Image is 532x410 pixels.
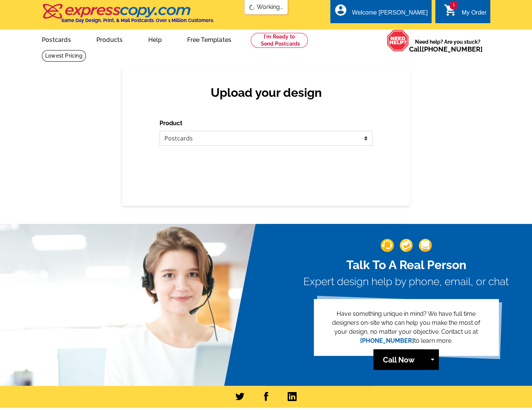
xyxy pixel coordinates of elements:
[303,275,509,288] h3: Expert design help by phone, email, or chat
[326,309,487,345] p: Have something unique in mind? We have full time designers on-site who can help you make the most...
[409,38,486,53] span: Need help? Are you stuck?
[61,18,214,23] h4: Same Day Design, Print, & Mail Postcards. Over 1 Million Customers.
[419,239,432,252] img: support-img-3_1.png
[136,30,174,48] a: Help
[443,8,486,18] a: 1 shopping_cart My Order
[175,30,243,48] a: Free Templates
[249,4,255,10] img: loading...
[352,9,427,20] div: Welcome [PERSON_NAME]
[30,30,83,48] a: Postcards
[387,30,409,52] img: help
[422,45,483,53] a: [PHONE_NUMBER]
[334,3,347,17] i: account_circle
[381,239,394,252] img: support-img-1.png
[42,9,214,23] a: Same Day Design, Print, & Mail Postcards. Over 1 Million Customers.
[84,30,135,48] a: Products
[409,45,483,53] span: Call
[400,239,413,252] img: support-img-2.png
[461,9,486,20] div: My Order
[303,258,509,272] h2: Talk To A Real Person
[160,119,182,128] label: Product
[360,337,414,344] a: [PHONE_NUMBER]
[443,3,457,17] i: shopping_cart
[449,1,458,10] span: 1
[167,86,365,100] h2: Upload your design
[374,349,424,370] a: Call Now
